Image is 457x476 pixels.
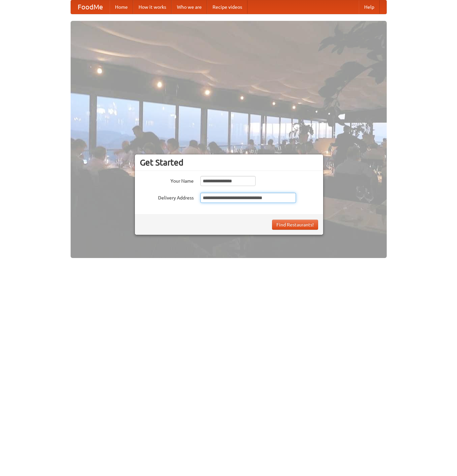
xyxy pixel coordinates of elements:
a: Help [359,0,380,14]
h3: Get Started [140,157,318,168]
label: Delivery Address [140,193,194,201]
button: Find Restaurants! [272,220,318,230]
a: FoodMe [71,0,110,14]
label: Your Name [140,176,194,184]
a: How it works [133,0,172,14]
a: Recipe videos [207,0,247,14]
a: Home [110,0,133,14]
a: Who we are [172,0,207,14]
